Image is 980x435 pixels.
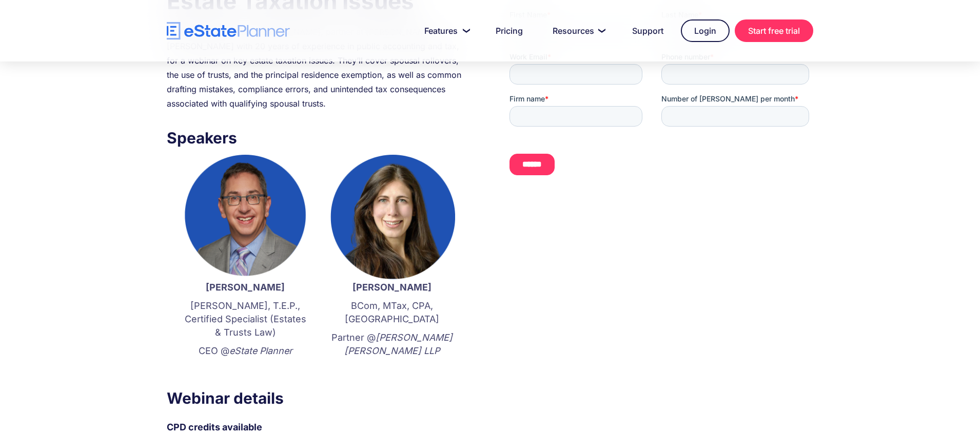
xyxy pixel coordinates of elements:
a: Support [620,20,676,41]
a: Features [412,20,478,41]
p: Partner @ [329,331,455,358]
p: [PERSON_NAME], T.E.P., Certified Specialist (Estates & Trusts Law) [182,299,308,339]
a: home [167,22,290,40]
a: Login [681,19,730,42]
h3: Speakers [167,126,471,150]
p: ‍ [182,363,308,376]
strong: CPD credits available [167,422,262,432]
em: eState Planner [229,345,292,356]
a: Start free trial [735,19,813,42]
a: Pricing [483,20,535,41]
strong: [PERSON_NAME] [206,282,285,293]
iframe: Form 0 [509,10,813,184]
a: Resources [540,20,615,41]
p: CEO @ [182,344,308,358]
em: [PERSON_NAME] [PERSON_NAME] LLP [344,332,453,356]
p: BCom, MTax, CPA, [GEOGRAPHIC_DATA] [329,299,455,326]
p: ‍ [329,363,455,376]
strong: [PERSON_NAME] [352,282,432,293]
h3: Webinar details [167,386,471,410]
div: [PERSON_NAME] and [PERSON_NAME], partner at [PERSON_NAME] [PERSON_NAME] with 20 years of experien... [167,25,471,111]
